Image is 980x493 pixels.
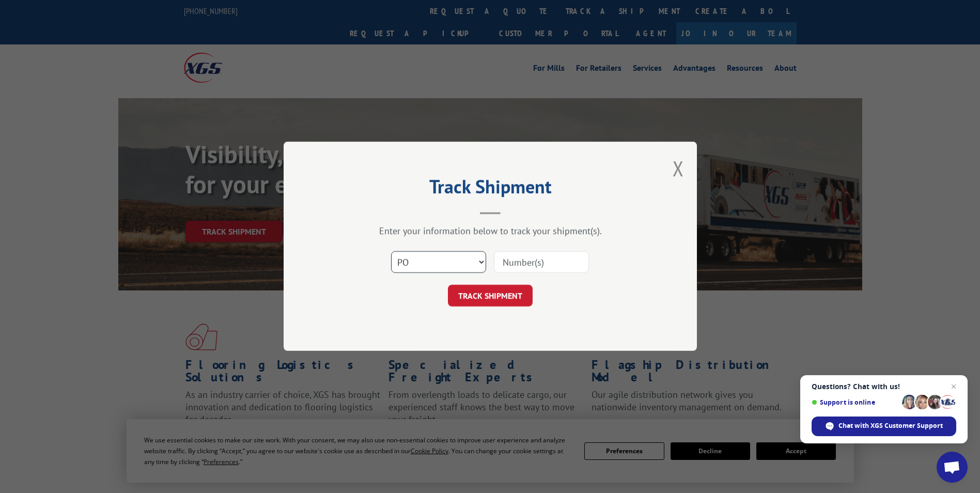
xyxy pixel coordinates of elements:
[494,252,589,273] input: Number(s)
[937,452,968,483] div: Open chat
[448,285,533,307] button: TRACK SHIPMENT
[838,421,943,430] span: Chat with XGS Customer Support
[812,398,898,406] span: Support is online
[947,380,960,393] span: Close chat
[812,417,956,436] div: Chat with XGS Customer Support
[812,382,956,391] span: Questions? Chat with us!
[673,155,684,182] button: Close modal
[335,179,645,199] h2: Track Shipment
[335,225,645,237] div: Enter your information below to track your shipment(s).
